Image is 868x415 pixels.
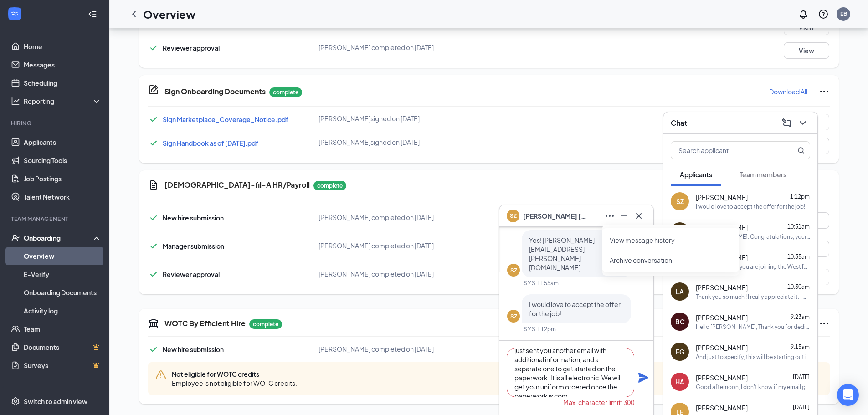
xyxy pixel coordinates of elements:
span: [PERSON_NAME] completed on [DATE] [318,270,434,278]
a: Sign Handbook as of [DATE].pdf [163,139,258,147]
div: We're so excited you are joining the West [PERSON_NAME][DEMOGRAPHIC_DATA]-fil-Ateam ! Do you know... [696,263,810,271]
h3: Chat [671,118,687,128]
svg: Checkmark [148,138,159,149]
span: Applicants [680,170,712,179]
a: Onboarding Documents [24,283,102,302]
div: Not eligible for WOTC credits [148,362,830,395]
a: Scheduling [24,74,102,92]
div: BC [675,317,685,326]
a: Sourcing Tools [24,151,102,169]
svg: Cross [633,210,644,221]
svg: Collapse [88,10,97,19]
span: 1:12pm [790,193,810,200]
span: [PERSON_NAME] [696,313,748,322]
div: Hi [PERSON_NAME]. Congratulations, your meeting with [DEMOGRAPHIC_DATA]-fil-A for Team Member at ... [696,233,810,241]
div: HA [675,377,684,386]
span: Yes! [PERSON_NAME][EMAIL_ADDRESS][PERSON_NAME][DOMAIN_NAME] [529,236,595,272]
span: New hire submission [163,345,224,354]
button: Minimize [617,209,632,223]
span: [PERSON_NAME] [696,403,748,412]
div: SMS 1:12pm [524,325,556,333]
a: E-Verify [24,265,102,283]
svg: MagnifyingGlass [797,147,805,154]
a: View message history [610,236,732,245]
p: complete [313,181,346,190]
svg: ChevronLeft [128,9,139,20]
svg: ChevronDown [797,118,808,128]
span: Employee is not eligible for WOTC credits. [172,379,297,388]
span: [PERSON_NAME] completed on [DATE] [318,241,434,250]
textarea: Hi [PERSON_NAME]! I went ahead and sent the same offer to the email your provided. Wonderful! Wel... [507,348,634,397]
svg: UserCheck [11,233,20,242]
svg: Settings [11,397,20,406]
div: And just to specify, this will be starting out in the prep area. Please let me know if you have a... [696,353,810,361]
h1: Overview [143,6,195,22]
a: SurveysCrown [24,356,102,374]
svg: CompanyDocumentIcon [148,84,159,95]
svg: Ellipses [604,210,615,221]
div: Hiring [11,119,100,127]
div: Good afternoon, I don't know if my email got sent but I applied for a team member position but un... [696,383,810,391]
div: I would love to accept the offer for the job! [696,203,805,210]
div: Open Intercom Messenger [837,384,859,406]
svg: Checkmark [148,212,159,223]
span: [DATE] [793,404,810,410]
a: Sign Marketplace_Coverage_Notice.pdf [163,115,288,123]
p: Download All [769,87,807,96]
div: LA [676,287,684,296]
span: [PERSON_NAME] completed on [DATE] [318,213,434,221]
svg: Analysis [11,97,20,106]
input: Search applicant [671,142,779,159]
a: Team [24,320,102,338]
span: 10:51am [787,223,810,230]
div: [PERSON_NAME] signed on [DATE] [318,114,546,123]
button: ChevronDown [796,116,810,130]
svg: Government [148,318,159,329]
a: DocumentsCrown [24,338,102,356]
span: Reviewer approval [163,270,220,278]
span: 9:23am [791,313,810,320]
button: ComposeMessage [779,116,794,130]
p: complete [269,87,302,97]
a: Job Postings [24,169,102,188]
div: EG [676,347,684,356]
span: [PERSON_NAME] [PERSON_NAME] [523,211,587,221]
button: Plane [638,372,649,383]
span: Not eligible for WOTC credits [172,369,297,379]
button: Cross [632,209,646,223]
a: Talent Network [24,188,102,206]
button: Archive conversation [610,256,672,265]
svg: Document [148,179,159,190]
div: Thank you so much ! I really appreciate it. I will definitely keep this in mind. [696,293,810,301]
div: SZ [510,266,517,274]
div: Reporting [24,97,102,106]
h5: WOTC By Efficient Hire [164,318,246,328]
svg: Checkmark [148,114,159,125]
div: EB [840,10,847,18]
svg: ComposeMessage [781,118,792,128]
h5: Sign Onboarding Documents [164,87,266,97]
div: SZ [510,313,517,320]
a: Overview [24,247,102,265]
svg: Checkmark [148,269,159,280]
span: [PERSON_NAME] [696,193,748,202]
svg: Ellipses [819,86,830,97]
span: 10:30am [787,283,810,290]
span: 9:15am [791,343,810,350]
div: SMS 11:55am [524,279,559,287]
span: Max. character limit: 300 [563,397,634,407]
span: Manager submission [163,242,224,250]
div: [PERSON_NAME] signed on [DATE] [318,138,546,147]
svg: Notifications [798,9,809,20]
span: I would love to accept the offer for the job! [529,300,621,318]
a: Home [24,37,102,56]
div: Switch to admin view [24,397,87,406]
button: View [784,42,829,59]
span: [PERSON_NAME] completed on [DATE] [318,43,434,51]
span: Team members [740,170,786,179]
a: Applicants [24,133,102,151]
div: Onboarding [24,233,94,242]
